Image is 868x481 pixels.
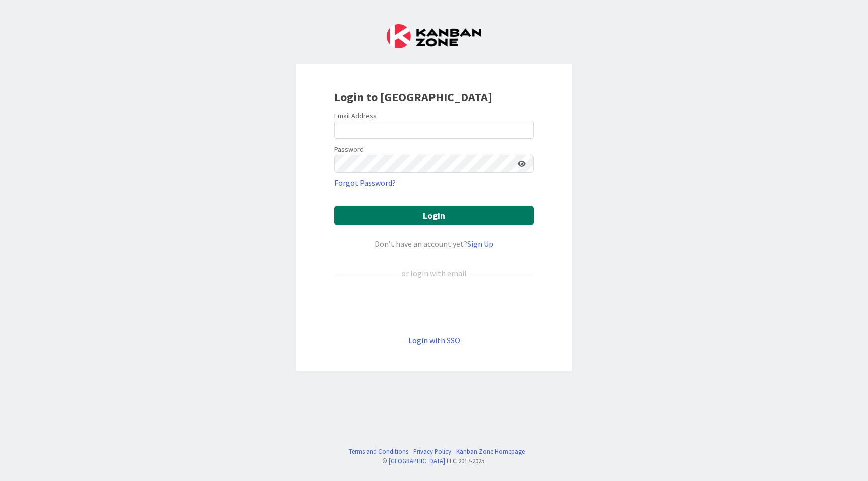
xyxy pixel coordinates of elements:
a: [GEOGRAPHIC_DATA] [389,457,445,465]
a: Forgot Password? [334,177,396,189]
label: Password [334,144,364,155]
a: Privacy Policy [413,447,451,456]
a: Sign Up [467,238,493,249]
div: © LLC 2017- 2025 . [344,456,525,466]
a: Login with SSO [408,335,460,345]
div: or login with email [399,267,469,279]
div: Don’t have an account yet? [334,237,534,250]
a: Kanban Zone Homepage [456,447,525,456]
img: Kanban Zone [387,24,481,48]
button: Login [334,206,534,225]
label: Email Address [334,111,377,121]
iframe: Sign in with Google Button [329,296,539,318]
b: Login to [GEOGRAPHIC_DATA] [334,89,492,105]
a: Terms and Conditions [349,447,408,456]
